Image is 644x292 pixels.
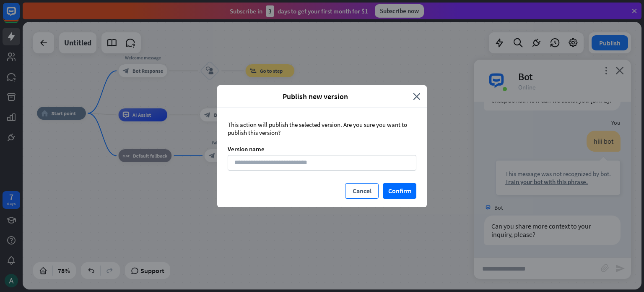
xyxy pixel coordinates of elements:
[345,183,379,199] button: Cancel
[223,92,407,101] span: Publish new version
[383,183,416,199] button: Confirm
[228,121,416,137] div: This action will publish the selected version. Are you sure you want to publish this version?
[7,3,32,29] button: Open LiveChat chat widget
[228,145,416,153] div: Version name
[413,92,421,101] i: close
